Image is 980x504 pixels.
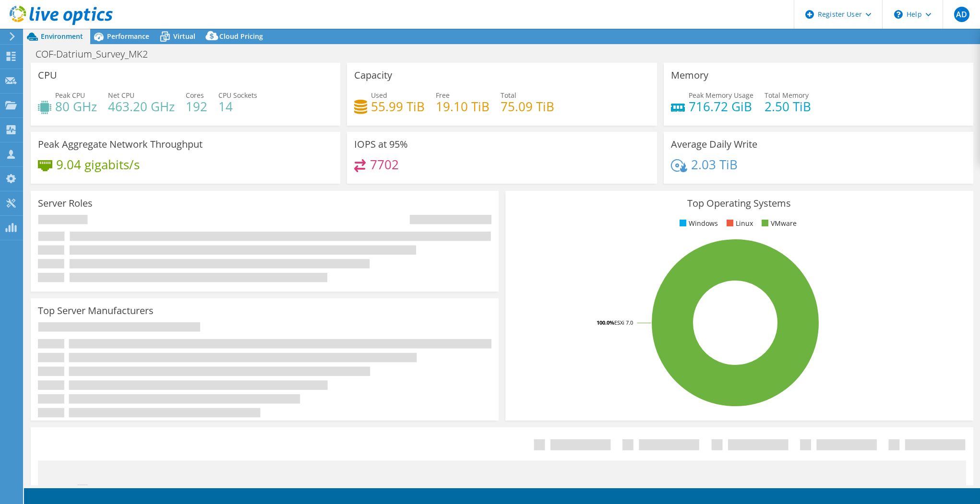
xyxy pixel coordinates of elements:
h3: Server Roles [38,198,93,209]
span: Cores [186,91,204,100]
span: Performance [107,32,149,41]
h3: IOPS at 95% [354,139,408,150]
h4: 14 [218,101,257,112]
h4: 7702 [370,159,399,170]
span: Cloud Pricing [219,32,263,41]
span: Net CPU [108,91,134,100]
span: CPU Sockets [218,91,257,100]
h4: 716.72 GiB [689,101,753,112]
h3: Top Operating Systems [513,198,966,209]
tspan: ESXi 7.0 [614,319,633,326]
span: Used [371,91,387,100]
h4: 75.09 TiB [501,101,554,112]
h3: Memory [671,70,708,81]
h3: Peak Aggregate Network Throughput [38,139,203,150]
span: Total [501,91,516,100]
h4: 463.20 GHz [108,101,175,112]
span: Peak CPU [55,91,85,100]
h3: Average Daily Write [671,139,757,150]
span: Peak Memory Usage [689,91,753,100]
li: Linux [724,218,753,229]
h3: CPU [38,70,57,81]
h3: Capacity [354,70,392,81]
span: Environment [41,32,83,41]
tspan: 100.0% [597,319,614,326]
svg: \n [894,10,903,19]
h4: 80 GHz [55,101,97,112]
li: Windows [677,218,718,229]
h1: COF-Datrium_Survey_MK2 [31,49,163,59]
h4: 55.99 TiB [371,101,425,112]
h4: 9.04 gigabits/s [56,159,140,170]
span: AD [954,7,969,22]
span: Virtual [173,32,195,41]
h3: Top Server Manufacturers [38,305,154,316]
h4: 19.10 TiB [436,101,490,112]
h4: 2.50 TiB [765,101,811,112]
span: Free [436,91,450,100]
span: Total Memory [765,91,809,100]
h4: 192 [186,101,207,112]
li: VMware [759,218,797,229]
h4: 2.03 TiB [691,159,738,170]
